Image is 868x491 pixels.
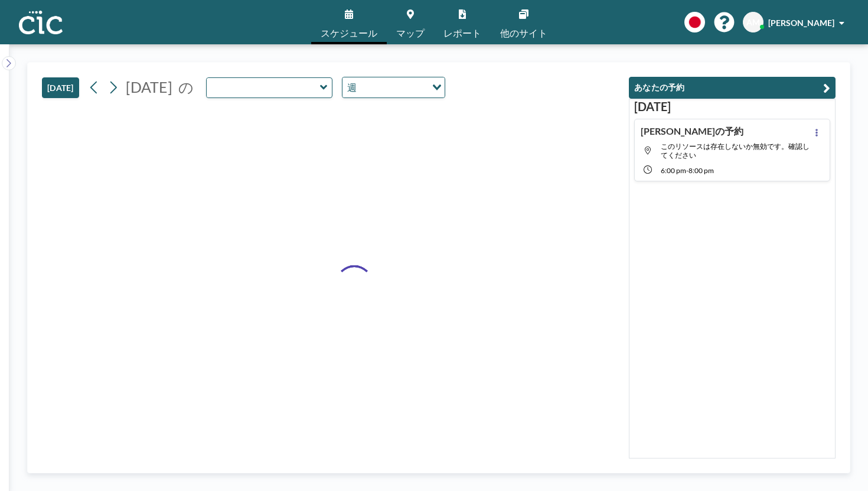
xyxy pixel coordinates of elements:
div: Search for option [342,77,445,97]
span: レポート [443,28,481,38]
input: Search for option [360,80,425,95]
span: [PERSON_NAME] [768,18,834,28]
span: AM [746,17,760,28]
button: あなたの予約 [629,77,836,99]
span: マップ [396,28,425,38]
button: [DATE] [42,77,79,98]
span: 週 [345,80,359,95]
h3: [DATE] [634,99,830,114]
span: 他のサイト [500,28,547,38]
span: の [178,78,194,96]
span: 8:00 PM [688,166,714,175]
span: スケジュール [321,28,377,38]
img: organization-logo [19,11,63,34]
span: 6:00 PM [661,166,686,175]
span: [DATE] [126,78,172,96]
h4: [PERSON_NAME]の予約 [641,125,743,137]
span: このリソースは存在しないか無効です。確認してください [661,142,810,160]
span: - [686,166,688,175]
